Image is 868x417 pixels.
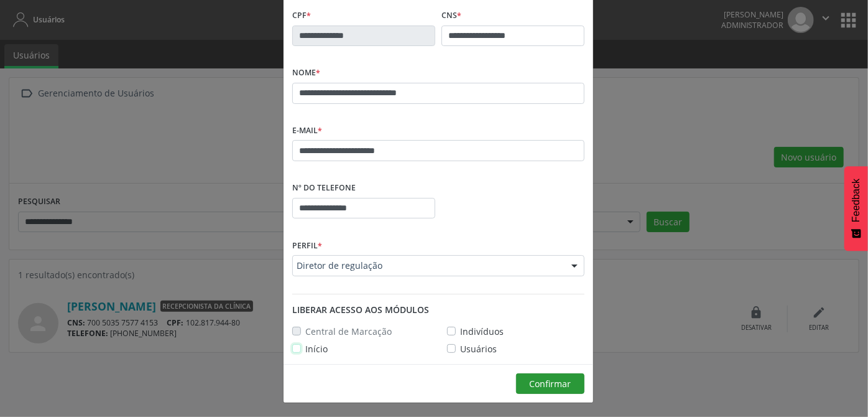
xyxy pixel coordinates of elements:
[292,236,322,255] label: Perfil
[441,6,461,26] label: CNS
[292,63,320,83] label: Nome
[292,121,322,141] label: E-mail
[305,325,392,338] label: Central de Marcação
[460,325,504,338] label: Indivíduos
[460,342,497,355] label: Usuários
[292,179,356,198] label: Nº do Telefone
[305,342,328,355] label: Início
[530,378,571,390] span: Confirmar
[292,303,584,316] div: Liberar acesso aos módulos
[844,166,868,251] button: Feedback - Mostrar pesquisa
[516,373,584,395] button: Confirmar
[292,6,311,26] label: CPF
[297,260,559,272] span: Diretor de regulação
[851,179,862,222] span: Feedback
